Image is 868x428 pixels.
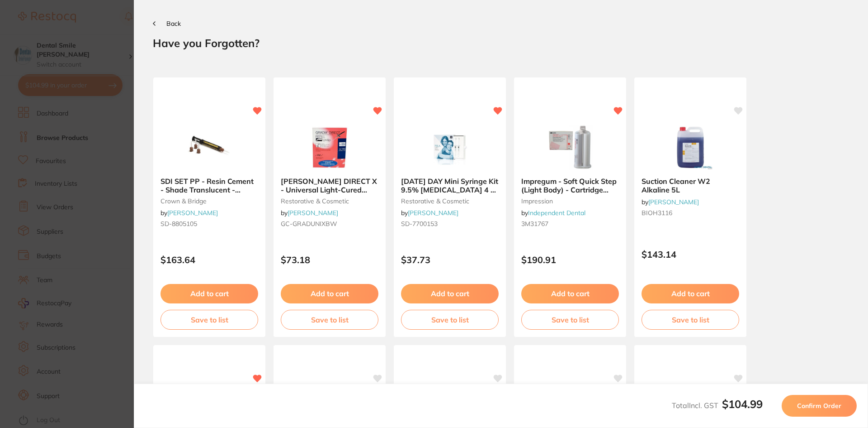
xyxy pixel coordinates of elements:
[180,125,239,170] img: SDI SET PP - Resin Cement - Shade Translucent - Syringe, 2-Pack
[160,220,258,227] small: SD-8805105
[642,249,739,260] p: $143.14
[420,125,479,170] img: POLA DAY Mini Syringe Kit 9.5% Hydrogen Peroxide 4 x 1.3g
[281,255,378,265] p: $73.18
[642,209,739,216] small: BIOH3116
[401,220,499,227] small: SD-7700153
[153,36,849,50] h2: Have you Forgotten?
[401,209,458,217] span: by
[661,125,720,170] img: Suction Cleaner W2 Alkaline 5L
[281,284,378,303] button: Add to cart
[153,20,181,27] button: Back
[160,284,258,303] button: Add to cart
[722,397,763,411] b: $104.99
[281,197,378,205] small: restorative & cosmetic
[401,197,499,205] small: restorative & cosmetic
[642,177,739,194] b: Suction Cleaner W2 Alkaline 5L
[648,198,699,206] a: [PERSON_NAME]
[160,255,258,265] p: $163.64
[408,209,458,217] a: [PERSON_NAME]
[160,209,218,217] span: by
[782,395,857,417] button: Confirm Order
[521,197,619,205] small: impression
[288,209,338,217] a: [PERSON_NAME]
[160,177,258,194] b: SDI SET PP - Resin Cement - Shade Translucent - Syringe, 2-Pack
[160,310,258,330] button: Save to list
[521,220,619,227] small: 3M31767
[521,310,619,330] button: Save to list
[281,310,378,330] button: Save to list
[642,310,739,330] button: Save to list
[167,209,218,217] a: [PERSON_NAME]
[401,255,499,265] p: $37.73
[642,198,699,206] span: by
[521,255,619,265] p: $190.91
[642,284,739,303] button: Add to cart
[672,401,763,410] span: Total Incl. GST
[797,402,841,410] span: Confirm Order
[521,209,585,217] span: by
[541,125,599,170] img: Impregum - Soft Quick Step (Light Body) - Cartridge Pack
[300,125,359,170] img: GC GRADIA DIRECT X - Universal Light-Cured Composite - Shade X-BW - 0.3g Unitips, 10-Pack
[521,284,619,303] button: Add to cart
[528,209,585,217] a: Independent Dental
[160,197,258,205] small: crown & bridge
[166,19,181,28] span: Back
[401,284,499,303] button: Add to cart
[281,220,378,227] small: GC-GRADUNIXBW
[281,209,338,217] span: by
[521,177,619,194] b: Impregum - Soft Quick Step (Light Body) - Cartridge Pack
[401,177,499,194] b: POLA DAY Mini Syringe Kit 9.5% Hydrogen Peroxide 4 x 1.3g
[401,310,499,330] button: Save to list
[281,177,378,194] b: GC GRADIA DIRECT X - Universal Light-Cured Composite - Shade X-BW - 0.3g Unitips, 10-Pack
